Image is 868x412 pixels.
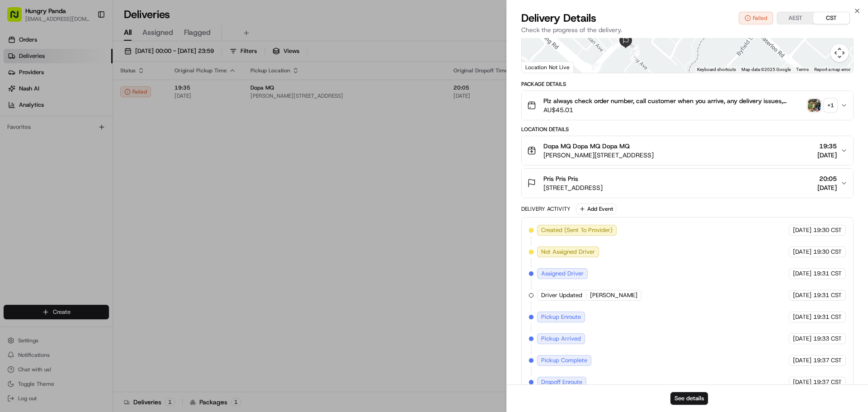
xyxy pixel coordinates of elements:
div: 📗 [9,203,16,210]
button: Keyboard shortcuts [697,66,736,73]
button: See details [670,392,708,405]
img: Google [524,61,554,73]
span: [PERSON_NAME][STREET_ADDRESS] [543,151,654,160]
span: Plz always check order number, call customer when you arrive, any delivery issues, Contact WhatsA... [543,96,804,105]
div: Package Details [521,81,854,88]
span: Assigned Driver [541,270,584,278]
div: 10 [630,50,640,60]
div: 💻 [76,203,84,210]
span: Dropoff Enroute [541,378,582,386]
button: Add Event [576,204,616,214]
button: AEST [777,12,813,24]
span: Pickup Complete [541,356,587,365]
span: [DATE] [793,356,811,365]
span: Created (Sent To Provider) [541,226,613,234]
button: photo_proof_of_pickup image+1 [808,99,837,112]
div: 11 [616,36,626,46]
a: Open this area in Google Maps (opens a new window) [524,61,554,73]
button: See all [140,116,165,127]
img: 1736555255976-a54dd68f-1ca7-489b-9aae-adbdc363a1c4 [9,86,25,103]
span: Delivery Details [521,11,596,25]
div: We're available if you need us! [41,95,124,103]
img: Bea Lacdao [9,132,24,146]
a: Report a map error [814,67,850,72]
span: Pris Pris Pris [543,174,578,183]
span: [DATE] [793,291,811,299]
div: Delivery Activity [521,205,571,213]
span: 19:30 CST [813,248,842,256]
span: 19:31 CST [813,291,842,299]
img: photo_proof_of_pickup image [808,99,821,112]
a: 📗Knowledge Base [5,199,73,215]
span: Pickup Arrived [541,335,581,343]
button: Dopa MQ Dopa MQ Dopa MQ[PERSON_NAME][STREET_ADDRESS]19:35[DATE] [522,136,853,165]
span: API Documentation [85,202,145,211]
span: Map data ©2025 Google [741,67,791,72]
button: Plz always check order number, call customer when you arrive, any delivery issues, Contact WhatsA... [522,91,853,120]
p: Check the progress of the delivery. [521,25,854,34]
div: 9 [629,44,639,54]
div: Start new chat [41,86,148,95]
img: 1736555255976-a54dd68f-1ca7-489b-9aae-adbdc363a1c4 [18,141,25,148]
div: 7 [613,39,623,49]
span: [DATE] [817,183,837,192]
button: Start new chat [154,89,165,100]
div: Location Details [521,126,854,133]
div: + 1 [824,99,837,112]
span: Not Assigned Driver [541,248,595,256]
button: Failed [739,12,773,24]
div: 12 [592,63,602,73]
span: [DATE] [793,270,811,278]
span: [DATE] [793,335,811,343]
span: AU$45.01 [543,105,804,114]
a: Terms (opens in new tab) [796,67,809,72]
input: Clear [24,58,149,68]
span: [DATE] [793,378,811,386]
span: Pickup Enroute [541,313,581,321]
span: 19:30 CST [813,226,842,234]
span: [DATE] [793,248,811,256]
p: Welcome 👋 [9,36,165,51]
span: [PERSON_NAME] [28,140,73,147]
button: Pris Pris Pris[STREET_ADDRESS]20:05[DATE] [522,169,853,198]
span: 19:37 CST [813,356,842,365]
span: 8月19日 [80,140,101,147]
span: 19:35 [817,142,837,151]
div: Past conversations [9,118,61,125]
button: CST [813,12,849,24]
span: Knowledge Base [18,202,69,211]
div: Location Not Live [522,62,574,73]
span: 20:05 [817,174,837,183]
img: Nash [9,9,27,27]
span: [DATE] [793,313,811,321]
span: 19:31 CST [813,270,842,278]
span: [STREET_ADDRESS] [543,183,603,192]
span: 19:37 CST [813,378,842,386]
span: Driver Updated [541,291,582,299]
a: Powered byPylon [64,224,109,231]
span: [DATE] [817,151,837,160]
button: Map camera controls [830,44,849,62]
img: 1727276513143-84d647e1-66c0-4f92-a045-3c9f9f5dfd92 [19,86,35,103]
span: [DATE] [793,226,811,234]
span: 19:33 CST [813,335,842,343]
span: [PERSON_NAME] [590,291,637,299]
a: 💻API Documentation [73,199,149,215]
span: Dopa MQ Dopa MQ Dopa MQ [543,142,630,151]
span: Pylon [90,224,109,231]
span: 8月15日 [35,165,56,172]
span: 19:31 CST [813,313,842,321]
span: • [30,165,33,172]
span: • [75,140,78,147]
